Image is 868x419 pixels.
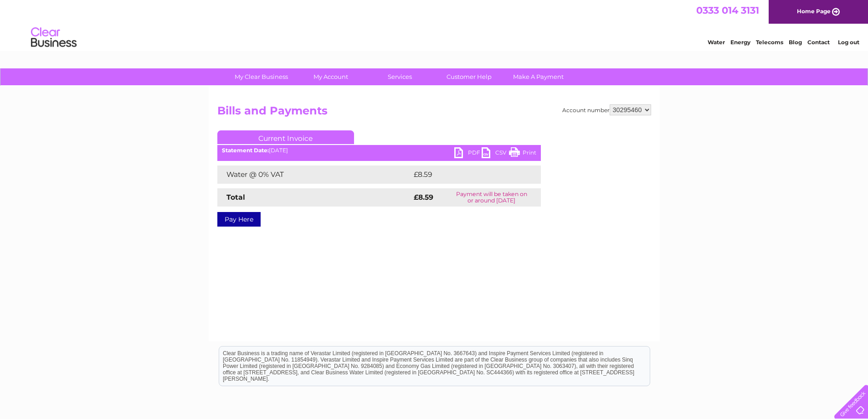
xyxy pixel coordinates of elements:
a: PDF [454,147,482,160]
a: Current Invoice [217,130,354,144]
a: Log out [838,39,859,46]
a: CSV [482,147,509,160]
a: Water [708,39,725,46]
div: Account number [562,104,651,115]
div: Clear Business is a trading name of Verastar Limited (registered in [GEOGRAPHIC_DATA] No. 3667643... [219,5,650,44]
a: Print [509,147,536,160]
a: Make A Payment [501,68,576,85]
a: Customer Help [431,68,507,85]
td: £8.59 [411,166,519,184]
strong: £8.59 [414,193,433,202]
img: logo.png [31,24,77,52]
a: Blog [789,39,802,46]
b: Statement Date: [222,147,269,154]
strong: Total [226,193,245,202]
a: Contact [807,39,830,46]
a: Energy [730,39,750,46]
a: Services [362,68,437,85]
a: My Account [293,68,368,85]
a: Pay Here [217,212,261,227]
td: Payment will be taken on or around [DATE] [442,188,540,207]
a: My Clear Business [224,68,299,85]
a: 0333 014 3131 [696,5,759,16]
div: [DATE] [217,147,541,154]
h2: Bills and Payments [217,104,651,122]
a: Telecoms [756,39,783,46]
td: Water @ 0% VAT [217,166,411,184]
